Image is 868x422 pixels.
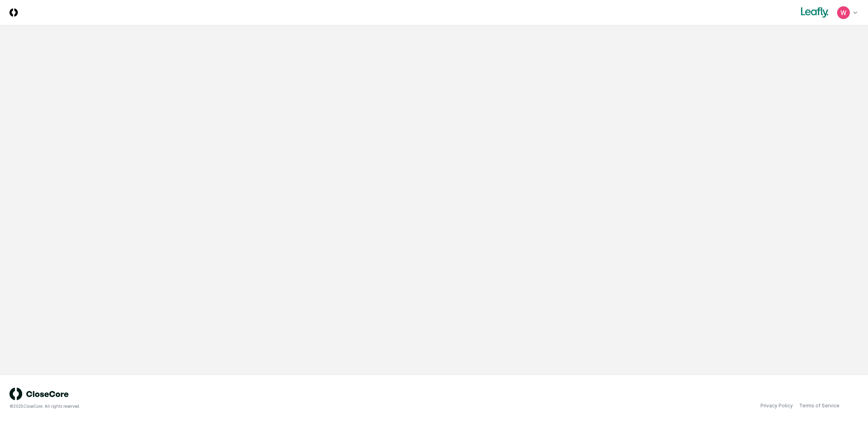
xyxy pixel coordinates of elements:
[837,6,850,19] img: ACg8ocIceHSWyQfagGvDoxhDyw_3B2kX-HJcUhl_gb0t8GGG-Ydwuw=s96-c
[760,402,793,409] a: Privacy Policy
[9,388,69,400] img: logo
[9,8,18,17] img: Logo
[799,402,840,409] a: Terms of Service
[799,6,830,19] img: Leafly logo
[9,403,434,409] div: © 2025 CloseCore. All rights reserved.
